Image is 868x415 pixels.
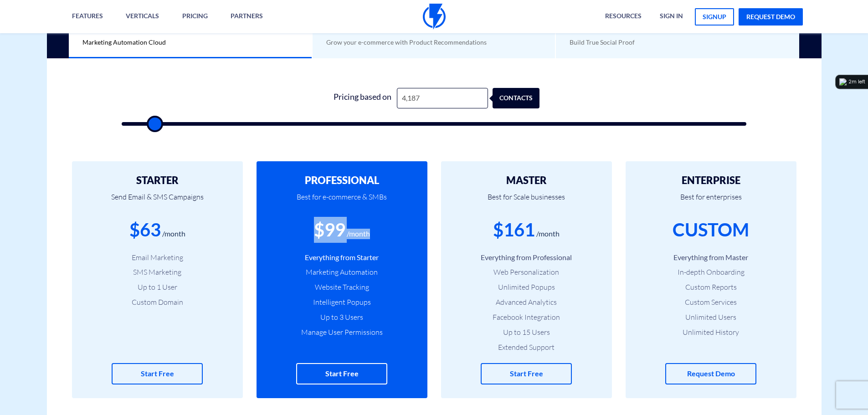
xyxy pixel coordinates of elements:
li: Website Tracking [270,282,414,292]
h2: PROFESSIONAL [270,175,414,186]
a: Start Free [481,363,572,384]
div: $63 [129,217,161,243]
li: Email Marketing [86,252,229,263]
li: Web Personalization [455,267,598,277]
li: Custom Domain [86,297,229,307]
div: Pricing based on [329,88,397,108]
span: Build True Social Proof [570,38,635,46]
div: 2m left [848,78,865,86]
li: Unlimited Users [639,312,783,323]
div: /month [162,229,185,239]
div: contacts [497,88,544,108]
li: Up to 1 User [86,282,229,292]
li: Everything from Starter [270,252,414,263]
li: Extended Support [455,342,598,353]
a: Request Demo [665,363,756,384]
li: Intelligent Popups [270,297,414,307]
div: $99 [314,217,345,243]
b: REVIEWS [596,26,628,34]
div: $161 [493,217,535,243]
li: Unlimited History [639,327,783,338]
img: logo [839,78,847,86]
li: SMS Marketing [86,267,229,277]
h2: MASTER [455,175,598,186]
h2: ENTERPRISE [639,175,783,186]
div: CUSTOM [673,217,749,243]
li: Up to 3 Users [270,312,414,323]
li: Marketing Automation [270,267,414,277]
a: Start Free [112,363,203,384]
a: signup [695,8,734,26]
h2: STARTER [86,175,229,186]
span: Marketing Automation Cloud [82,38,166,46]
a: request demo [739,8,803,26]
li: Everything from Master [639,252,783,263]
p: Best for e-commerce & SMBs [270,186,414,217]
p: Send Email & SMS Campaigns [86,186,229,217]
li: Facebook Integration [455,312,598,323]
li: Manage User Permissions [270,327,414,338]
div: /month [536,229,560,239]
p: Best for enterprises [639,186,783,217]
li: Custom Reports [639,282,783,292]
li: Advanced Analytics [455,297,598,307]
b: AI [353,26,360,34]
li: Everything from Professional [455,252,598,263]
div: /month [347,229,370,239]
span: Grow your e-commerce with Product Recommendations [326,38,487,46]
li: Custom Services [639,297,783,307]
b: Core [109,26,128,34]
li: In-depth Onboarding [639,267,783,277]
p: Best for Scale businesses [455,186,598,217]
li: Up to 15 Users [455,327,598,338]
a: Start Free [296,363,387,384]
li: Unlimited Popups [455,282,598,292]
